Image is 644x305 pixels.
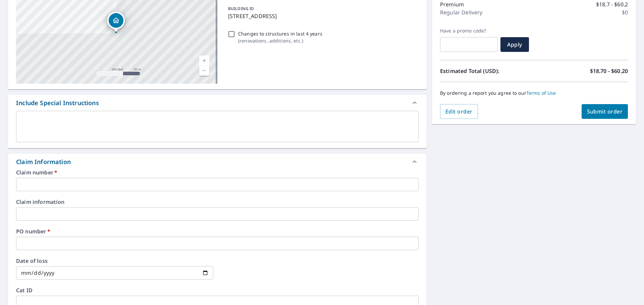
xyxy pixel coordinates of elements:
p: Premium [440,0,464,8]
a: Terms of Use [526,90,556,96]
label: PO number [16,229,419,234]
a: Current Level 17, Zoom In [199,56,209,66]
button: Submit order [582,104,628,119]
div: Include Special Instructions [8,95,427,111]
button: Edit order [440,104,478,119]
p: $18.70 - $60.20 [590,67,628,75]
label: Claim number [16,170,419,175]
label: Have a promo code? [440,28,498,34]
p: [STREET_ADDRESS] [228,12,416,20]
span: Edit order [445,108,473,115]
p: Estimated Total (USD): [440,67,534,75]
label: Cat ID [16,288,419,293]
span: Apply [506,41,524,48]
span: Submit order [587,108,623,115]
label: Claim information [16,199,419,205]
a: Current Level 17, Zoom Out [199,66,209,76]
p: Changes to structures in last 4 years [238,30,322,37]
label: Date of loss [16,258,213,263]
p: $18.7 - $60.2 [596,0,628,8]
p: By ordering a report you agree to our [440,90,628,96]
div: Claim Information [16,157,71,166]
div: Dropped pin, building 1, Residential property, 203 Deerfield Dr New Bern, NC 28562 [107,12,125,32]
div: Claim Information [8,154,427,170]
p: Regular Delivery [440,8,482,16]
p: ( renovations, additions, etc. ) [238,37,322,44]
div: Include Special Instructions [16,98,99,107]
p: BUILDING ID [228,6,254,11]
button: Apply [500,37,529,52]
p: $0 [622,8,628,16]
